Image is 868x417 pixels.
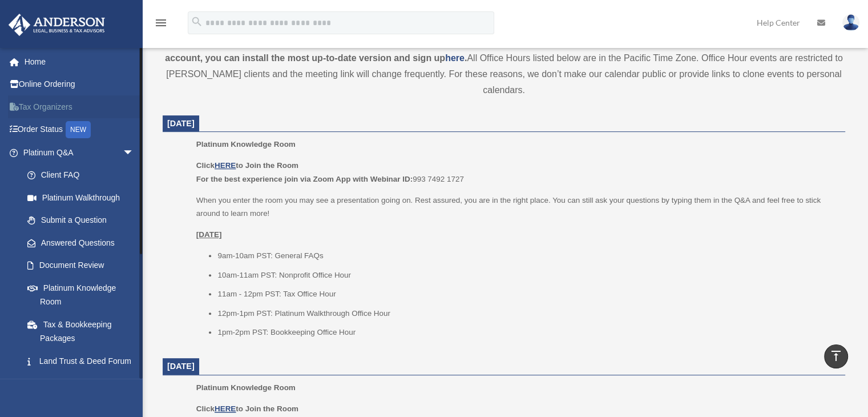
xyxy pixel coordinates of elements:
i: search [191,15,203,28]
p: 993 7492 1727 [196,159,837,186]
b: For the best experience join via Zoom App with Webinar ID: [196,175,413,183]
a: Platinum Walkthrough [16,186,151,209]
img: Anderson Advisors Platinum Portal [5,14,108,36]
span: Platinum Knowledge Room [196,140,296,149]
i: menu [154,16,168,30]
b: Click to Join the Room [196,161,298,170]
p: When you enter the room you may see a presentation going on. Rest assured, you are in the right p... [196,194,837,220]
a: Portal Feedback [16,372,151,395]
span: arrow_drop_down [123,141,146,165]
li: 12pm-1pm PST: Platinum Walkthrough Office Hour [217,307,837,320]
a: Home [8,50,151,73]
span: [DATE] [167,362,195,371]
a: menu [154,20,168,30]
a: Land Trust & Deed Forum [16,350,151,372]
strong: . [465,53,467,63]
img: User Pic [842,14,859,31]
li: 10am-11am PST: Nonprofit Office Hour [217,268,837,282]
li: 1pm-2pm PST: Bookkeeping Office Hour [217,326,837,339]
a: Platinum Knowledge Room [16,276,146,313]
li: 9am-10am PST: General FAQs [217,249,837,263]
a: Document Review [16,254,151,277]
a: vertical_align_top [824,344,848,368]
strong: *This room is being hosted on Zoom. You will be required to log in to your personal Zoom account ... [165,37,826,63]
a: Submit a Question [16,209,151,232]
li: 11am - 12pm PST: Tax Office Hour [217,287,837,301]
i: vertical_align_top [829,349,843,363]
a: Tax Organizers [8,95,151,118]
a: Order StatusNEW [8,118,151,142]
a: Answered Questions [16,231,151,254]
u: [DATE] [196,230,222,239]
div: NEW [66,121,91,138]
a: Online Ordering [8,73,151,96]
a: Client FAQ [16,164,151,187]
a: Platinum Q&Aarrow_drop_down [8,141,151,164]
span: Platinum Knowledge Room [196,383,296,392]
div: All Office Hours listed below are in the Pacific Time Zone. Office Hour events are restricted to ... [163,34,845,98]
b: Click to Join the Room [196,404,298,413]
a: HERE [215,404,236,413]
a: Tax & Bookkeeping Packages [16,313,151,350]
a: HERE [215,161,236,170]
a: here [445,53,465,63]
span: [DATE] [167,119,195,128]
